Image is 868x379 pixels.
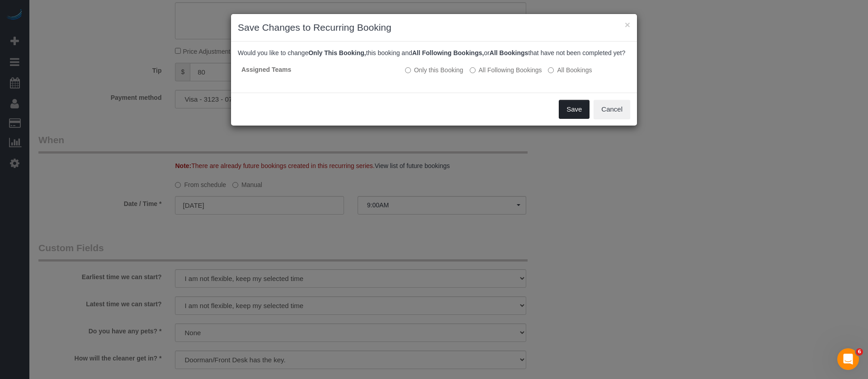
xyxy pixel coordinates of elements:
label: This and all the bookings after it will be changed. [470,66,542,75]
iframe: Intercom live chat [837,348,859,370]
label: All other bookings in the series will remain the same. [405,66,463,75]
h3: Save Changes to Recurring Booking [238,21,630,34]
label: All bookings that have not been completed yet will be changed. [548,66,592,75]
b: All Following Bookings, [412,49,484,56]
strong: Assigned Teams [241,66,291,73]
button: Save [559,100,590,119]
button: Cancel [594,100,630,119]
p: Would you like to change this booking and or that have not been completed yet? [238,48,630,57]
b: Only This Booking, [308,49,366,56]
input: All Following Bookings [470,67,476,73]
span: 6 [856,348,863,356]
button: × [625,20,630,29]
b: All Bookings [490,49,528,56]
input: All Bookings [548,67,554,73]
input: Only this Booking [405,67,411,73]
